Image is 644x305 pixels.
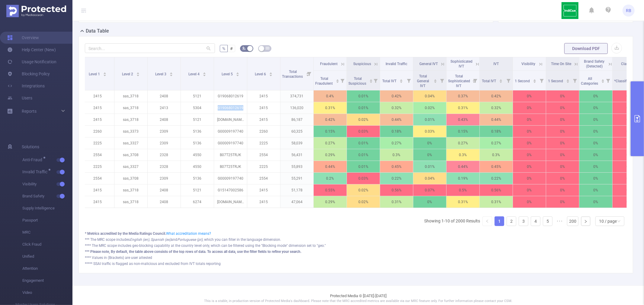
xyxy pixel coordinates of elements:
[314,173,347,184] p: 0.2%
[247,173,280,184] p: 2554
[7,44,56,56] a: Help Center (New)
[380,161,413,172] p: 0.45%
[148,90,181,102] p: 2408
[513,137,546,149] p: 0%
[447,90,479,102] p: 0.37%
[280,126,313,137] p: 60,325
[579,137,612,149] p: 0%
[513,173,546,184] p: 0%
[22,263,72,275] span: Attention
[22,202,72,214] span: Supply Intelligence
[571,71,579,90] i: Filter menu
[155,72,167,76] span: Level 3
[81,102,114,114] p: 2415
[617,219,621,224] i: icon: down
[513,149,546,161] p: 0%
[214,102,247,114] p: G19068012619
[181,90,214,102] p: 5121
[89,72,101,76] span: Level 1
[181,173,214,184] p: 5136
[247,90,280,102] p: 2415
[499,80,503,82] i: icon: caret-down
[247,196,280,208] p: 2415
[81,196,114,208] p: 2415
[6,5,66,17] img: Protected Media
[494,62,499,66] span: IVT
[495,216,504,226] li: 1
[413,149,446,161] p: 0%
[230,46,233,51] span: #
[7,92,32,104] a: Users
[380,90,413,102] p: 0.42%
[447,196,479,208] p: 0.31%
[280,196,313,208] p: 47,064
[181,161,214,172] p: 4550
[114,196,147,208] p: sas_3718
[546,126,579,137] p: 0%
[584,59,605,68] span: Brand Safety (Detected)
[413,196,446,208] p: 0%
[255,72,267,76] span: Level 6
[546,114,579,125] p: 0%
[266,46,269,50] i: icon: table
[380,102,413,114] p: 0.32%
[413,114,446,125] p: 0.01%
[447,184,479,196] p: 0.5%
[181,137,214,149] p: 5136
[480,184,513,196] p: 0.56%
[555,216,565,226] span: •••
[314,196,347,208] p: 0.29%
[81,114,114,125] p: 2415
[499,78,503,80] i: icon: caret-up
[380,114,413,125] p: 0.44%
[22,226,72,238] span: MRC
[114,102,147,114] p: sas_3718
[513,102,546,114] p: 0%
[555,216,565,226] li: Next 5 Pages
[166,231,211,236] a: What accreditation means?
[280,161,313,172] p: 55,893
[504,71,513,90] i: Filter menu
[380,126,413,137] p: 0.18%
[214,137,247,149] p: G00009197740
[480,161,513,172] p: 0.45%
[7,32,39,44] a: Overview
[601,80,604,82] i: icon: caret-down
[347,196,380,208] p: 0.02%
[347,184,380,196] p: 0.02%
[480,102,513,114] p: 0.32%
[148,173,181,184] p: 2309
[320,62,338,66] span: Fraudulent
[181,126,214,137] p: 5136
[413,102,446,114] p: 0.02%
[148,137,181,149] p: 2309
[22,105,37,117] a: Reports
[114,114,147,125] p: sas_3718
[579,149,612,161] p: 0%
[447,137,479,149] p: 0.27%
[405,71,413,90] i: Filter menu
[515,79,531,83] span: 1 Second
[579,114,612,125] p: 0%
[269,74,272,76] i: icon: caret-down
[242,46,246,50] i: icon: bg-colors
[417,74,429,88] span: Total General IVT
[521,62,535,66] span: Visibility
[214,114,247,125] p: [DOMAIN_NAME]
[495,217,504,226] a: 1
[169,71,173,75] div: Sort
[148,161,181,172] p: 2328
[203,71,206,73] i: icon: caret-up
[447,126,479,137] p: 0.15%
[581,216,591,226] li: Next Page
[485,219,489,223] i: icon: left
[546,90,579,102] p: 0%
[513,184,546,196] p: 0%
[247,184,280,196] p: 2415
[86,27,109,35] h2: Data Table
[447,173,479,184] p: 0.19%
[22,214,72,226] span: Passport
[247,149,280,161] p: 2554
[203,74,206,76] i: icon: caret-down
[305,57,313,90] i: Filter menu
